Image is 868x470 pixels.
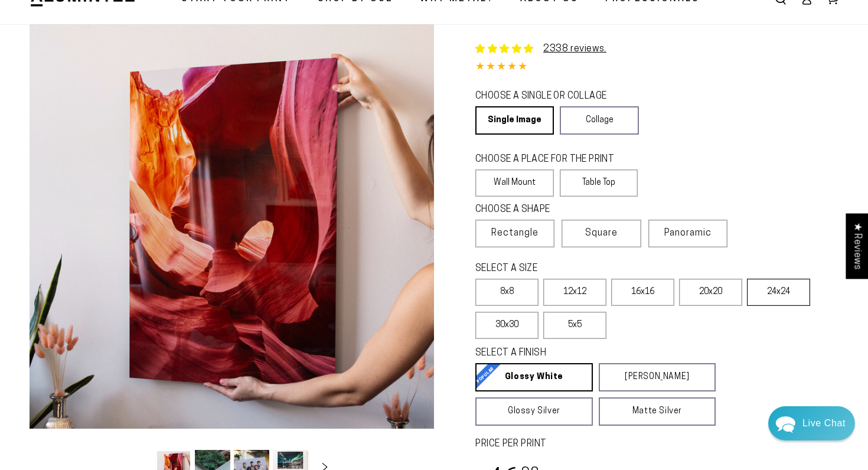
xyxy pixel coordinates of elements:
[491,226,539,240] span: Rectangle
[86,18,116,48] img: Marie J
[126,337,159,345] span: Re:amaze
[846,213,868,279] div: Click to open Judge.me floating reviews tab
[475,347,688,360] legend: SELECT A FINISH
[475,438,838,451] label: PRICE PER PRINT
[560,106,638,135] a: Collage
[543,312,606,339] label: 5x5
[802,406,846,440] div: Contact Us Directly
[135,18,166,48] img: Helga
[599,397,716,426] a: Matte Silver
[475,262,688,276] legend: SELECT A SIZE
[110,18,141,48] img: John
[89,59,162,67] span: Away until [DATE]
[664,229,712,238] span: Panoramic
[475,106,554,135] a: Single Image
[475,279,539,306] label: 8x8
[90,339,160,345] span: We run on
[585,226,618,240] span: Square
[475,169,554,197] label: Wall Mount
[747,279,810,306] label: 24x24
[560,169,638,197] label: Table Top
[475,203,629,217] legend: CHOOSE A SHAPE
[78,356,173,375] a: Leave A Message
[768,406,855,440] div: Chat widget toggle
[543,279,606,306] label: 12x12
[599,363,716,391] a: [PERSON_NAME]
[475,397,593,426] a: Glossy Silver
[543,44,606,54] a: 2338 reviews.
[611,279,674,306] label: 16x16
[475,59,838,76] div: 4.84 out of 5.0 stars
[475,90,628,103] legend: CHOOSE A SINGLE OR COLLAGE
[679,279,742,306] label: 20x20
[475,312,539,339] label: 30x30
[475,363,593,391] a: Glossy White
[475,153,627,167] legend: CHOOSE A PLACE FOR THE PRINT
